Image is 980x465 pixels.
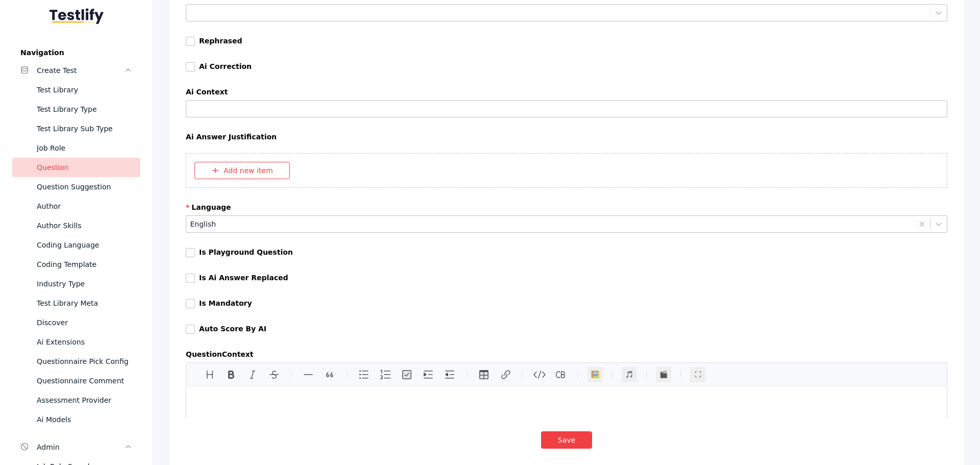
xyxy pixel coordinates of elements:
[37,375,132,387] div: Questionnaire Comment
[199,62,252,70] label: Ai Correction
[12,274,140,293] a: Industry Type
[476,366,492,383] button: Insert table
[37,103,132,115] div: Test Library Type
[199,299,252,307] label: Is Mandatory
[12,390,140,410] a: Assessment Provider
[186,133,947,141] label: Ai Answer Justification
[12,410,140,429] a: Ai Models
[37,161,132,174] div: Question
[12,371,140,390] a: Questionnaire Comment
[12,332,140,352] a: Ai Extensions
[690,366,706,383] button: ⛶
[12,177,140,197] a: Question Suggestion
[442,366,458,383] button: Outdent
[37,181,132,193] div: Question Suggestion
[37,64,124,77] div: Create Test
[655,366,672,383] button: 🎬
[621,366,638,383] button: 🎵
[186,350,947,358] label: questionContext
[37,278,132,290] div: Industry Type
[420,366,436,383] button: Indent
[12,293,140,313] a: Test Library Meta
[37,441,124,453] div: Admin
[37,84,132,96] div: Test Library
[531,366,548,383] button: Inline code
[37,219,132,232] div: Author Skills
[12,255,140,274] a: Coding Template
[244,366,261,383] button: Italic
[37,413,132,426] div: Ai Models
[37,316,132,329] div: Discover
[12,235,140,255] a: Coding Language
[194,162,290,179] button: Add new item
[37,123,132,135] div: Test Library Sub Type
[37,142,132,154] div: Job Role
[300,366,316,383] button: Line
[186,203,947,211] label: Language
[12,313,140,332] a: Discover
[186,88,947,96] label: Ai Context
[37,336,132,348] div: Ai Extensions
[12,48,140,57] label: Navigation
[199,274,288,282] label: Is Ai Answer Replaced
[12,197,140,216] a: Author
[37,200,132,212] div: Author
[199,248,293,256] label: Is Playground Question
[199,37,242,45] label: Rephrased
[322,366,338,383] button: Blockquote
[12,119,140,138] a: Test Library Sub Type
[37,394,132,406] div: Assessment Provider
[12,216,140,235] a: Author Skills
[12,80,140,100] a: Test Library
[399,366,415,383] button: Task
[12,100,140,119] a: Test Library Type
[497,366,513,383] button: Insert link
[12,352,140,371] a: Questionnaire Pick Config
[356,366,372,383] button: Unordered list
[541,431,592,449] button: Save
[37,258,132,271] div: Coding Template
[587,366,603,383] button: 🖼️
[199,325,266,333] label: Auto Score By AI
[202,366,218,383] button: Headings
[37,355,132,368] div: Questionnaire Pick Config
[12,158,140,177] a: Question
[12,138,140,158] a: Job Role
[553,366,569,383] button: Insert codeBlock
[50,8,104,24] img: Testlify - Backoffice
[377,366,394,383] button: Ordered list
[223,366,239,383] button: Bold
[37,297,132,309] div: Test Library Meta
[37,239,132,251] div: Coding Language
[266,366,282,383] button: Strike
